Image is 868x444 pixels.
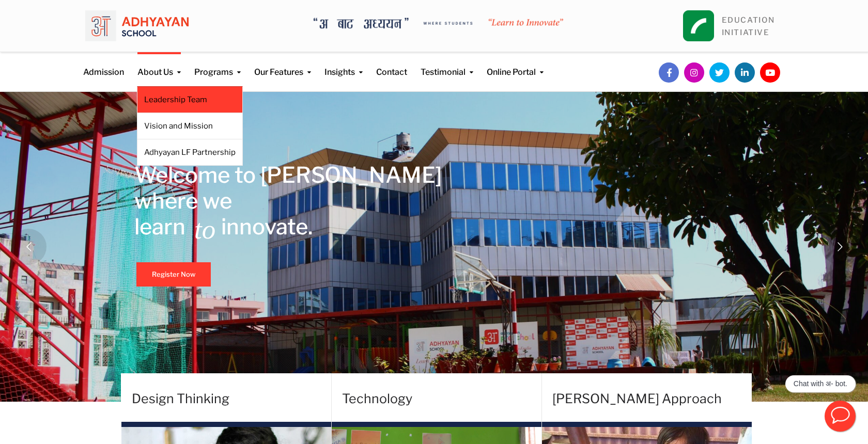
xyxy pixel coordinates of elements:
[342,375,541,422] h4: Technology
[683,10,714,41] img: square_leapfrog
[487,52,544,78] a: Online Portal
[137,52,181,78] a: About Us
[376,52,407,78] a: Contact
[421,52,473,78] a: Testimonial
[83,52,124,78] a: Admission
[314,18,563,29] img: A Bata Adhyayan where students learn to Innovate
[132,375,331,422] h4: Design Thinking
[134,162,442,240] rs-layer: Welcome to [PERSON_NAME] where we learn
[144,147,236,158] a: Adhyayan LF Partnership
[136,262,211,287] a: Register Now
[194,52,241,78] a: Programs
[221,214,313,240] rs-layer: innovate.
[722,15,775,37] a: EDUCATIONINITIATIVE
[85,8,189,44] img: logo
[194,216,215,242] rs-layer: to
[254,52,311,78] a: Our Features
[324,52,363,78] a: Insights
[144,94,236,105] a: Leadership Team
[144,120,236,132] a: Vision and Mission
[794,379,847,388] p: Chat with अ- bot.
[552,375,752,422] h4: [PERSON_NAME] Approach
